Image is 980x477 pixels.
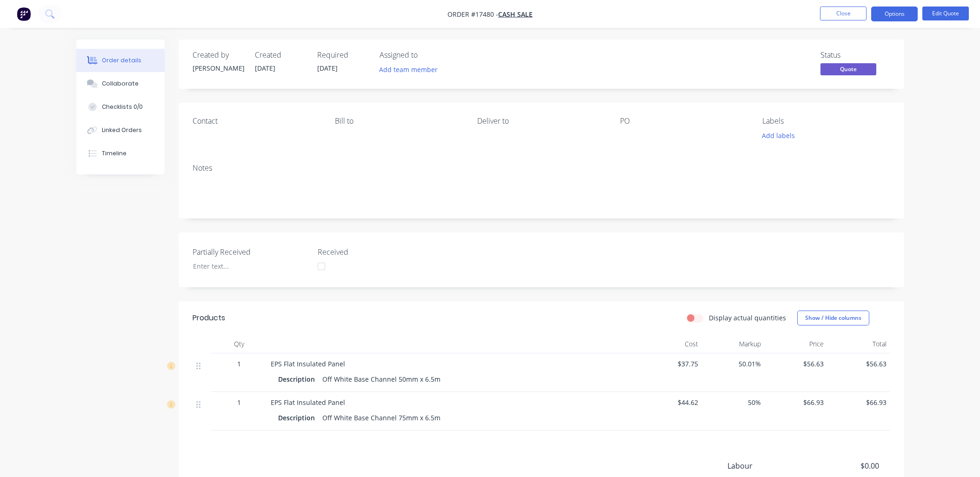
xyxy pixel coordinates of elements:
[255,64,275,73] span: [DATE]
[827,335,890,353] div: Total
[317,64,338,73] span: [DATE]
[831,359,887,369] span: $56.63
[709,313,786,323] label: Display actual quantities
[820,63,876,75] span: Quote
[76,49,165,72] button: Order details
[706,359,761,369] span: 50.01%
[193,312,225,324] div: Products
[477,117,605,126] div: Deliver to
[237,397,241,407] span: 1
[768,359,824,369] span: $56.63
[211,335,267,353] div: Qty
[810,460,879,471] span: $0.00
[102,103,143,111] div: Checklists 0/0
[922,7,969,20] button: Edit Quote
[643,397,698,407] span: $44.62
[193,246,309,258] label: Partially Received
[757,129,800,142] button: Add labels
[374,63,442,76] button: Add team member
[193,63,244,73] div: [PERSON_NAME]
[643,359,698,369] span: $37.75
[831,397,887,407] span: $66.93
[335,117,462,126] div: Bill to
[278,411,319,424] div: Description
[447,10,498,19] span: Order #17480 -
[380,51,473,60] div: Assigned to
[727,460,810,471] span: Labour
[76,72,165,95] button: Collaborate
[768,397,824,407] span: $66.93
[271,359,345,368] span: EPS Flat Insulated Panel
[820,63,876,77] button: Quote
[318,246,434,258] label: Received
[871,7,918,21] button: Options
[702,335,765,353] div: Markup
[762,117,890,126] div: Labels
[102,149,127,158] div: Timeline
[797,311,869,325] button: Show / Hide columns
[102,126,142,134] div: Linked Orders
[193,51,244,60] div: Created by
[271,398,345,407] span: EPS Flat Insulated Panel
[319,411,444,424] div: Off White Base Channel 75mm x 6.5m
[278,372,319,386] div: Description
[620,117,747,126] div: PO
[319,372,444,386] div: Off White Base Channel 50mm x 6.5m
[76,142,165,165] button: Timeline
[17,7,31,21] img: Factory
[193,164,890,172] div: Notes
[317,51,368,60] div: Required
[76,119,165,142] button: Linked Orders
[820,7,867,20] button: Close
[193,117,320,126] div: Contact
[102,79,139,88] div: Collaborate
[639,335,702,353] div: Cost
[498,10,533,19] a: Cash Sale
[102,56,141,65] div: Order details
[820,51,890,60] div: Status
[765,335,827,353] div: Price
[255,51,306,60] div: Created
[237,359,241,369] span: 1
[76,95,165,119] button: Checklists 0/0
[706,397,761,407] span: 50%
[380,63,443,76] button: Add team member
